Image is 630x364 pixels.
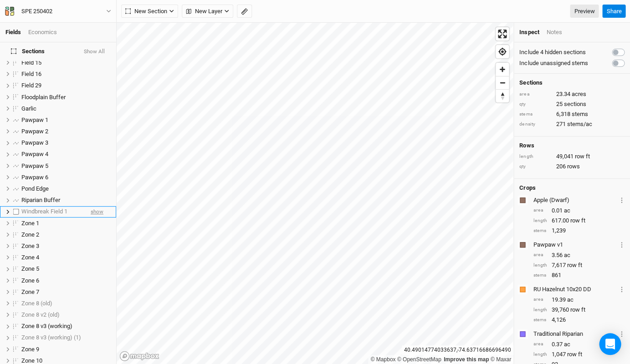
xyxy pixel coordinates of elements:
span: Field 15 [21,59,41,66]
span: Pawpaw 6 [21,174,48,181]
span: Pawpaw 3 [21,139,48,146]
div: Pawpaw v1 [533,241,617,249]
a: Preview [570,5,599,18]
button: Find my location [496,45,509,58]
div: 23.34 [519,90,625,98]
div: Economics [28,28,57,36]
a: Mapbox [370,356,395,363]
button: SPE 250402 [5,6,112,16]
div: length [519,153,551,160]
div: Notes [546,28,562,36]
div: 206 [519,162,625,171]
span: Reset bearing to north [496,90,509,102]
div: Open Intercom Messenger [599,333,621,355]
div: length [533,351,547,358]
span: Garlic [21,105,36,112]
a: Mapbox logo [119,351,159,361]
span: New Layer [186,7,222,16]
button: New Layer [182,5,233,18]
span: Zone 3 [21,243,39,249]
div: Riparian Buffer [21,197,111,204]
div: Traditional Riparian [533,330,617,338]
div: 39,760 [533,306,625,314]
div: stems [533,227,547,234]
span: rows [567,162,579,171]
div: Pond Edge [21,185,111,192]
div: area [533,296,547,303]
div: SPE 250402 [21,7,52,16]
div: Pawpaw 1 [21,116,111,124]
span: Zoom out [496,76,509,89]
div: Zone 7 [21,288,111,296]
button: Share [602,5,625,18]
span: Pawpaw 4 [21,151,48,157]
div: Zone 8 v2 (old) [21,311,111,318]
label: Include unassigned stems [519,59,588,67]
span: Field 16 [21,71,41,77]
span: Zone 1 [21,220,39,227]
div: 3.56 [533,251,625,259]
div: Pawpaw 6 [21,174,111,181]
span: Pawpaw 1 [21,116,48,123]
div: stems [533,272,547,279]
button: Crop Usage [619,329,625,339]
button: Reset bearing to north [496,89,509,102]
div: Pawpaw 3 [21,139,111,147]
span: Pond Edge [21,185,49,192]
span: ac [563,340,570,349]
div: 6,318 [519,110,625,118]
div: 25 [519,100,625,108]
div: RU Hazelnut 10x20 DD [533,285,617,293]
div: Pawpaw 2 [21,128,111,135]
button: Crop Usage [619,284,625,294]
div: Zone 1 [21,220,111,227]
div: Zone 9 [21,346,111,353]
div: Floodplain Buffer [21,94,111,101]
div: Windbreak Field 1 [21,208,83,215]
span: Sections [11,48,45,55]
a: Fields [5,29,21,35]
div: Zone 8 (old) [21,300,111,307]
span: Zone 10 [21,357,42,364]
div: Zone 5 [21,265,111,273]
div: 617.00 [533,217,625,225]
div: Field 29 [21,82,111,89]
div: Inspect [519,28,539,36]
span: Riparian Buffer [21,197,60,203]
span: row ft [567,261,582,269]
span: row ft [567,350,582,359]
button: Zoom in [496,63,509,76]
span: Floodplain Buffer [21,94,66,101]
a: Improve this map [444,356,489,363]
span: ac [567,296,573,304]
div: 40.49014774033637 , -74.63716686696490 [402,345,513,355]
button: Enter fullscreen [496,27,509,40]
div: 19.39 [533,296,625,304]
span: New Section [125,7,167,16]
span: Zone 7 [21,288,39,295]
div: 4,126 [533,316,625,324]
div: Field 16 [21,71,111,78]
div: qty [519,163,551,170]
span: Zone 4 [21,254,39,261]
div: Zone 3 [21,243,111,250]
div: stems [519,111,551,118]
span: Zone 8 v3 (working) [21,323,72,329]
div: 49,041 [519,152,625,161]
div: area [533,341,547,348]
button: Crop Usage [619,195,625,205]
span: Zone 8 v2 (old) [21,311,60,318]
div: Field 15 [21,59,111,66]
span: show [91,206,103,217]
span: acres [571,90,586,98]
div: Zone 4 [21,254,111,261]
span: stems/ac [567,120,592,128]
div: length [533,262,547,269]
span: Pawpaw 5 [21,162,48,169]
h4: Crops [519,184,535,192]
span: row ft [570,217,585,225]
div: area [533,207,547,214]
div: length [533,217,547,224]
